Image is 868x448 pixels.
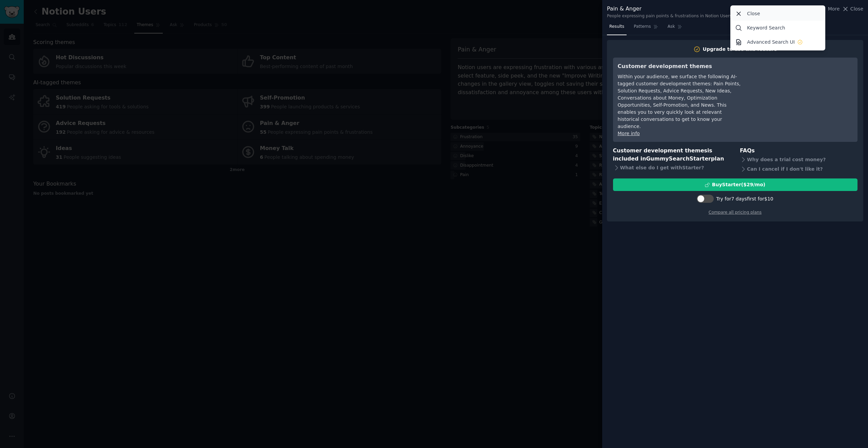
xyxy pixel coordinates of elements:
[821,5,840,13] button: More
[646,155,711,162] span: GummySearch Starter
[751,62,853,113] iframe: YouTube video player
[709,210,762,215] a: Compare all pricing plans
[703,46,777,53] div: Upgrade to use this feature
[618,131,640,136] a: More info
[842,5,863,13] button: Close
[740,147,857,155] h3: FAQs
[613,147,731,163] h3: Customer development themes is included in plan
[634,24,651,30] span: Patterns
[740,155,857,164] div: Why does a trial cost money?
[665,21,685,35] a: Ask
[631,21,660,35] a: Patterns
[732,21,824,35] a: Keyword Search
[740,164,857,174] div: Can I cancel if I don't like it?
[747,24,785,31] p: Keyword Search
[747,39,795,46] p: Advanced Search UI
[609,24,624,30] span: Results
[668,24,675,30] span: Ask
[607,21,627,35] a: Results
[618,62,742,71] h3: Customer development themes
[747,10,760,17] p: Close
[607,5,760,13] div: Pain & Anger
[850,5,863,13] span: Close
[712,181,765,188] div: Buy Starter ($ 29 /mo )
[716,195,773,202] div: Try for 7 days first for $10
[618,73,742,130] div: Within your audience, we surface the following AI-tagged customer development themes: Pain Points...
[613,163,731,173] div: What else do I get with Starter ?
[613,178,857,191] button: BuyStarter($29/mo)
[607,13,760,19] div: People expressing pain points & frustrations in Notion Users communities
[828,5,840,13] span: More
[732,35,824,49] a: Advanced Search UI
